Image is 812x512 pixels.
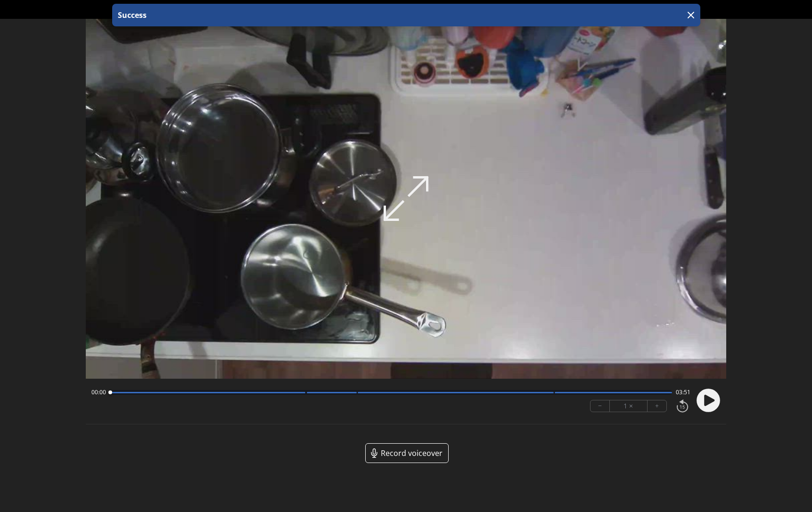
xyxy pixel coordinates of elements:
span: Record voiceover [381,447,443,459]
span: 00:00 [91,389,106,396]
a: 00:00:00 [388,3,424,16]
p: Success [116,9,147,21]
button: − [591,400,610,412]
button: + [648,400,666,412]
span: 03:51 [676,389,690,396]
div: 1 × [610,400,648,412]
a: Record voiceover [365,443,449,463]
